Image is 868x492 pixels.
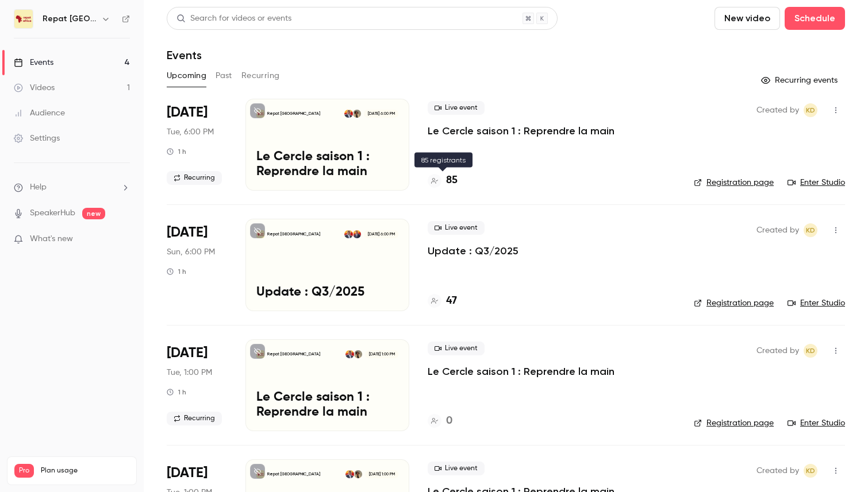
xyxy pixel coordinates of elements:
button: Upcoming [167,67,206,85]
div: 1 h [167,147,186,156]
a: Le Cercle saison 1 : Reprendre la main [428,124,614,138]
button: New video [715,7,780,30]
div: Videos [14,82,55,94]
span: Created by [756,464,799,478]
span: [DATE] [167,464,208,482]
a: Le Cercle saison 1 : Reprendre la mainRepat [GEOGRAPHIC_DATA]Oumou DiarissoKara Diaby[DATE] 6:00 ... [245,99,409,191]
img: Mounir Telkass [353,230,361,238]
a: Registration page [694,177,774,188]
span: Plan usage [41,466,129,475]
a: Enter Studio [788,177,845,188]
button: Recurring [241,67,280,85]
div: 1 h [167,388,186,397]
p: Repat [GEOGRAPHIC_DATA] [267,231,320,237]
div: 1 h [167,267,186,276]
span: KD [806,344,815,358]
span: Recurring [167,412,222,425]
h1: Events [167,48,202,62]
span: [DATE] [167,223,208,242]
span: KD [806,103,815,117]
span: Kara Diaby [804,223,817,237]
p: Repat [GEOGRAPHIC_DATA] [267,111,320,117]
div: Events [14,57,53,68]
button: Recurring events [756,71,845,90]
img: Kara Diaby [345,470,354,478]
h4: 47 [446,293,457,309]
p: Repat [GEOGRAPHIC_DATA] [267,471,320,477]
img: Oumou Diarisso [354,350,362,358]
span: Kara Diaby [804,103,817,117]
span: Live event [428,462,485,475]
img: Kara Diaby [344,230,352,238]
img: Oumou Diarisso [354,470,362,478]
span: Live event [428,342,485,355]
a: Update : Q3/2025Repat [GEOGRAPHIC_DATA]Mounir TelkassKara Diaby[DATE] 6:00 PMUpdate : Q3/2025 [245,219,409,311]
h4: 0 [446,413,452,429]
h4: 85 [446,173,458,188]
span: Live event [428,101,485,115]
span: Sun, 6:00 PM [167,246,215,258]
img: Kara Diaby [345,350,354,358]
span: Created by [756,103,799,117]
span: Kara Diaby [804,344,817,358]
div: Settings [14,133,60,144]
span: KD [806,223,815,237]
span: [DATE] [167,103,208,122]
p: Repat [GEOGRAPHIC_DATA] [267,351,320,357]
a: Update : Q3/2025 [428,244,519,258]
li: help-dropdown-opener [14,181,130,193]
p: Le Cercle saison 1 : Reprendre la main [256,150,398,180]
span: Created by [756,223,799,237]
a: Enter Studio [788,417,845,429]
span: [DATE] 6:00 PM [364,110,398,118]
span: Tue, 1:00 PM [167,367,212,378]
span: Recurring [167,171,222,185]
img: Kara Diaby [344,110,352,118]
span: Tue, 6:00 PM [167,126,214,138]
img: Repat Africa [14,10,33,28]
div: Search for videos or events [176,13,291,25]
div: Sep 30 Tue, 1:00 PM (Africa/Abidjan) [167,339,227,431]
span: [DATE] 1:00 PM [365,470,398,478]
span: What's new [30,233,73,245]
a: SpeakerHub [30,207,75,219]
div: Audience [14,107,65,119]
span: Kara Diaby [804,464,817,478]
span: [DATE] [167,344,208,362]
h6: Repat [GEOGRAPHIC_DATA] [43,13,97,25]
span: new [82,208,105,219]
span: [DATE] 6:00 PM [364,230,398,238]
button: Past [216,67,232,85]
span: KD [806,464,815,478]
span: Help [30,181,47,193]
a: 85 [428,173,458,188]
div: Sep 23 Tue, 8:00 PM (Europe/Paris) [167,99,227,191]
a: Registration page [694,417,774,429]
a: Le Cercle saison 1 : Reprendre la mainRepat [GEOGRAPHIC_DATA]Oumou DiarissoKara Diaby[DATE] 1:00 ... [245,339,409,431]
span: [DATE] 1:00 PM [365,350,398,358]
p: Update : Q3/2025 [256,285,398,300]
span: Pro [14,464,34,478]
p: Le Cercle saison 1 : Reprendre la main [256,390,398,420]
span: Created by [756,344,799,358]
img: Oumou Diarisso [353,110,361,118]
a: 0 [428,413,452,429]
a: Le Cercle saison 1 : Reprendre la main [428,365,614,378]
div: Sep 28 Sun, 8:00 PM (Europe/Brussels) [167,219,227,311]
a: Registration page [694,297,774,309]
button: Schedule [785,7,845,30]
span: Live event [428,221,485,235]
a: 47 [428,293,457,309]
a: Enter Studio [788,297,845,309]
